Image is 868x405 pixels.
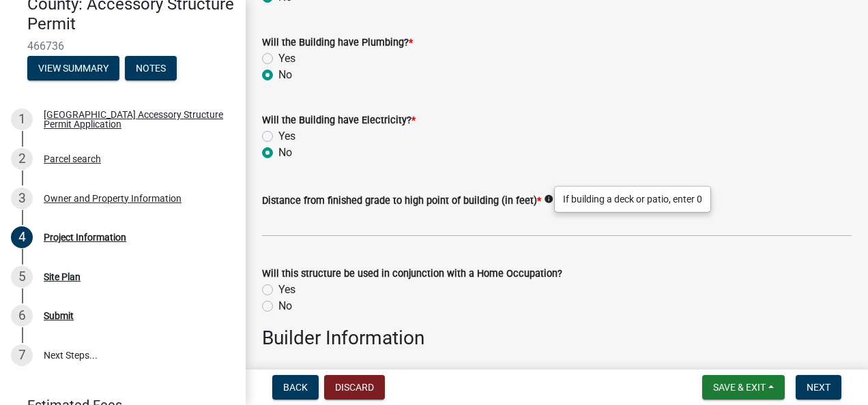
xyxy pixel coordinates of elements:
[262,116,416,125] label: Will the Building have Electricity?
[11,226,33,248] div: 4
[262,38,413,48] label: Will the Building have Plumbing?
[27,56,119,80] button: View Summary
[262,196,541,206] label: Distance from finished grade to high point of building (in feet)
[283,382,308,393] span: Back
[44,110,224,129] div: [GEOGRAPHIC_DATA] Accessory Structure Permit Application
[44,194,182,203] div: Owner and Property Information
[796,375,841,400] button: Next
[807,382,830,393] span: Next
[324,375,385,400] button: Discard
[278,298,292,314] label: No
[544,194,553,204] i: info
[713,382,766,393] span: Save & Exit
[555,187,710,212] div: If building a deck or patio, enter 0
[278,145,292,161] label: No
[278,50,295,67] label: Yes
[125,63,177,74] wm-modal-confirm: Notes
[702,375,785,400] button: Save & Exit
[11,344,33,366] div: 7
[278,282,295,298] label: Yes
[11,305,33,327] div: 6
[27,40,218,52] span: 466736
[44,154,101,164] div: Parcel search
[44,232,126,242] div: Project Information
[262,327,852,350] h3: Builder Information
[125,56,177,80] button: Notes
[27,63,119,74] wm-modal-confirm: Summary
[11,266,33,288] div: 5
[44,311,74,320] div: Submit
[44,272,81,282] div: Site Plan
[278,128,295,145] label: Yes
[11,148,33,170] div: 2
[278,67,292,83] label: No
[11,187,33,209] div: 3
[262,269,562,279] label: Will this structure be used in conjunction with a Home Occupation?
[11,108,33,130] div: 1
[272,375,319,400] button: Back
